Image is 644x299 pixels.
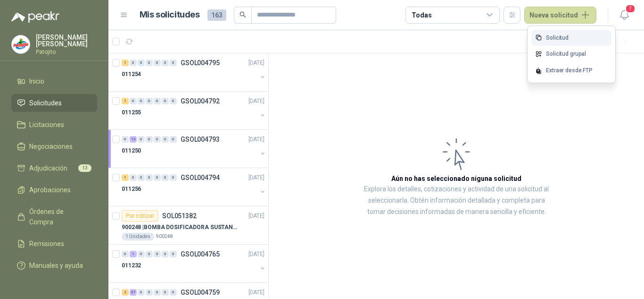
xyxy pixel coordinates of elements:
div: 0 [138,136,145,143]
div: 0 [154,98,161,104]
span: Negociaciones [29,141,73,152]
p: SOL051382 [162,213,197,219]
p: GSOL004794 [181,174,220,181]
div: 0 [162,60,169,66]
p: GSOL004792 [181,98,220,104]
div: 0 [170,289,177,296]
div: 0 [146,289,153,296]
span: Inicio [29,76,44,86]
div: 0 [170,60,177,66]
img: Company Logo [12,35,30,53]
div: 13 [130,136,137,143]
div: 0 [138,289,145,296]
div: 0 [122,136,129,143]
div: 0 [154,60,161,66]
p: 900248 | BOMBA DOSIFICADORA SUSTANCIAS QUIMICAS [122,223,239,232]
div: 0 [138,174,145,181]
span: Adjudicación [29,163,67,173]
div: 0 [130,174,137,181]
div: 0 [130,60,137,66]
p: GSOL004793 [181,136,220,143]
a: Solicitud grupal [531,46,611,62]
a: Licitaciones [11,116,97,134]
div: 57 [130,289,137,296]
p: GSOL004759 [181,289,220,296]
div: Todas [412,10,431,20]
div: 0 [138,98,145,104]
a: 1 0 0 0 0 0 0 GSOL004792[DATE] 011255 [122,95,266,126]
a: Manuales y ayuda [11,256,97,274]
h1: Mis solicitudes [140,8,200,22]
img: Logo peakr [11,11,59,23]
span: 13 [78,164,91,172]
p: 011250 [122,146,141,155]
div: Extraer desde FTP [531,62,611,79]
a: Negociaciones [11,137,97,155]
a: Órdenes de Compra [11,203,97,231]
span: Manuales y ayuda [29,260,83,271]
p: 011232 [122,261,141,270]
div: 1 [122,174,129,181]
div: 0 [154,136,161,143]
div: 0 [170,174,177,181]
p: [DATE] [248,173,264,182]
div: 0 [162,98,169,104]
div: 0 [146,174,153,181]
div: Por cotizar [122,210,158,222]
p: 011255 [122,108,141,117]
span: 163 [207,9,226,21]
a: Inicio [11,72,97,90]
div: 2 [122,289,129,296]
h3: Aún no has seleccionado niguna solicitud [391,173,521,184]
div: 0 [162,289,169,296]
p: 900248 [156,233,173,240]
p: Patojito [36,49,97,55]
span: Órdenes de Compra [29,206,88,227]
div: 0 [138,251,145,257]
span: Aprobaciones [29,185,71,195]
p: 011254 [122,70,141,79]
a: Solicitudes [11,94,97,112]
a: 1 0 0 0 0 0 0 GSOL004794[DATE] 011256 [122,172,266,202]
div: 0 [154,289,161,296]
div: 0 [154,251,161,257]
div: 0 [162,136,169,143]
div: 1 Unidades [122,233,154,240]
a: 1 0 0 0 0 0 0 GSOL004795[DATE] 011254 [122,57,266,87]
p: [DATE] [248,97,264,106]
div: 0 [146,98,153,104]
p: [DATE] [248,288,264,297]
div: 1 [122,98,129,104]
a: Solicitud [531,30,611,46]
div: 0 [146,60,153,66]
span: Solicitudes [29,98,62,108]
a: 0 1 0 0 0 0 0 GSOL004765[DATE] 011232 [122,248,266,279]
div: 0 [162,174,169,181]
a: Remisiones [11,235,97,253]
div: 0 [170,136,177,143]
div: 0 [146,136,153,143]
p: [DATE] [248,212,264,221]
div: 1 [122,60,129,66]
div: 0 [162,251,169,257]
p: [DATE] [248,59,264,68]
div: 0 [138,60,145,66]
a: Adjudicación13 [11,159,97,177]
p: [PERSON_NAME] [PERSON_NAME] [36,34,97,47]
div: 0 [146,251,153,257]
p: [DATE] [248,250,264,259]
div: 0 [170,98,177,104]
a: 0 13 0 0 0 0 0 GSOL004793[DATE] 011250 [122,134,266,164]
p: [DATE] [248,135,264,144]
div: 1 [130,251,137,257]
button: Nueva solicitud [524,7,596,24]
span: Remisiones [29,239,64,249]
div: 0 [154,174,161,181]
p: GSOL004795 [181,60,220,66]
span: 7 [625,4,636,13]
div: 0 [130,98,137,104]
div: 0 [122,251,129,257]
a: Por cotizarSOL051382[DATE] 900248 |BOMBA DOSIFICADORA SUSTANCIAS QUIMICAS1 Unidades900248 [108,206,268,245]
p: 011256 [122,185,141,194]
p: GSOL004765 [181,251,220,257]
